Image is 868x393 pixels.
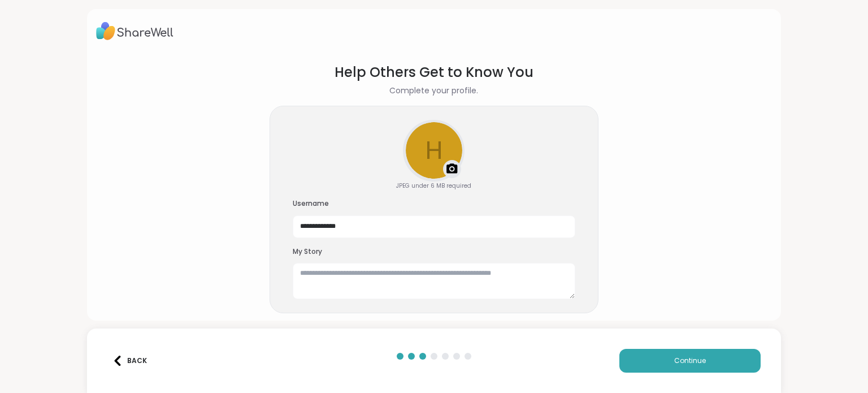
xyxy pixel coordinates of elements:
[389,85,478,97] h2: Complete your profile.
[335,62,533,83] h1: Help Others Get to Know You
[96,18,173,44] img: ShareWell Logo
[293,199,575,209] h3: Username
[674,356,706,366] span: Continue
[396,182,471,190] div: JPEG under 6 MB required
[619,349,761,373] button: Continue
[107,349,153,373] button: Back
[293,247,575,257] h3: My Story
[112,356,147,366] div: Back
